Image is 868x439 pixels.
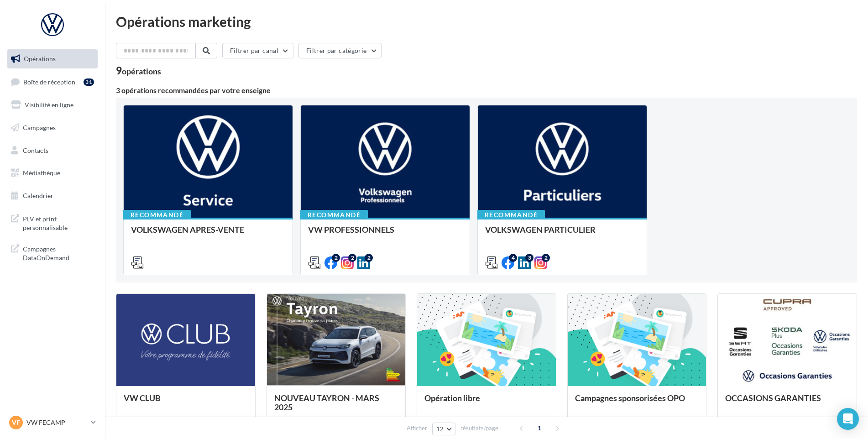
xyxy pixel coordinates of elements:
span: Campagnes [23,124,56,131]
span: Campagnes sponsorisées OPO [575,393,685,403]
div: 2 [348,254,356,262]
span: VOLKSWAGEN APRES-VENTE [131,225,244,235]
div: 2 [365,254,373,262]
span: PLV et print personnalisable [23,213,94,232]
span: OCCASIONS GARANTIES [725,393,821,403]
div: opérations [122,67,161,75]
a: VF VW FECAMP [7,414,98,431]
span: Afficher [407,424,427,433]
p: VW FECAMP [26,418,87,427]
button: Filtrer par canal [222,43,293,58]
span: VF [12,418,20,427]
a: Boîte de réception31 [5,72,99,92]
button: Filtrer par catégorie [298,43,382,58]
a: Opérations [5,49,99,68]
span: 1 [532,421,547,435]
div: Open Intercom Messenger [837,408,859,430]
div: 31 [84,78,94,86]
span: VW CLUB [124,393,161,403]
div: Recommandé [300,210,368,220]
span: Visibilité en ligne [25,101,73,109]
span: Campagnes DataOnDemand [23,243,94,262]
a: Campagnes [5,118,99,137]
span: Opération libre [424,393,480,403]
a: Calendrier [5,186,99,205]
a: Campagnes DataOnDemand [5,239,99,266]
div: 4 [509,254,517,262]
span: VW PROFESSIONNELS [308,225,394,235]
span: 12 [436,425,444,433]
span: Médiathèque [23,169,60,177]
span: Opérations [24,55,56,63]
div: 2 [332,254,340,262]
button: 12 [432,423,455,435]
span: résultats/page [460,424,498,433]
a: PLV et print personnalisable [5,209,99,236]
span: Contacts [23,146,48,154]
a: Contacts [5,141,99,160]
a: Médiathèque [5,163,99,183]
div: 3 [525,254,533,262]
div: 9 [116,66,161,76]
div: Recommandé [123,210,191,220]
div: 3 opérations recommandées par votre enseigne [116,87,857,94]
div: Opérations marketing [116,15,857,28]
div: 2 [542,254,550,262]
span: Boîte de réception [23,78,75,85]
span: NOUVEAU TAYRON - MARS 2025 [274,393,379,412]
div: Recommandé [477,210,545,220]
a: Visibilité en ligne [5,95,99,115]
span: Calendrier [23,192,53,199]
span: VOLKSWAGEN PARTICULIER [485,225,596,235]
